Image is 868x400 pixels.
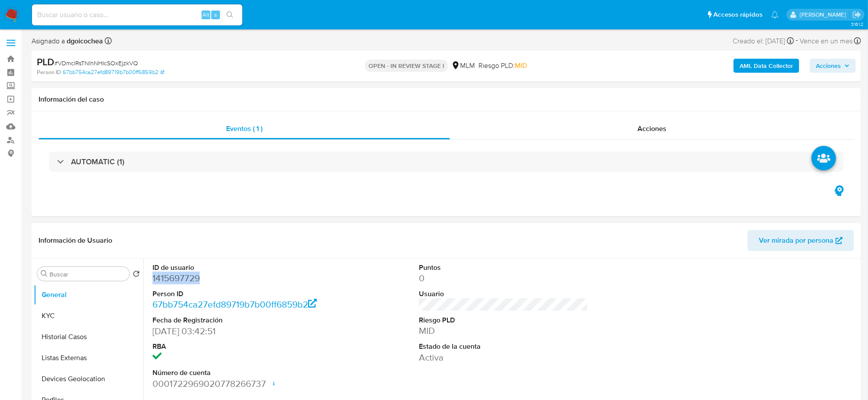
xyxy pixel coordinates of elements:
dd: 0 [419,272,588,284]
div: MLM [451,61,475,71]
button: Ver mirada por persona [748,230,854,251]
a: Notificaciones [771,11,779,18]
span: # VDmclRsTNlhNHIcSOxEjzkVQ [54,59,138,67]
dd: 1415697729 [152,272,322,284]
button: Volver al orden por defecto [133,270,140,280]
h3: AUTOMATIC (1) [71,157,124,166]
dt: Usuario [419,289,588,299]
dd: [DATE] 03:42:51 [152,325,322,337]
span: Asignado a [32,36,103,46]
span: Acciones [638,124,666,134]
a: 67bb754ca27efd89719b7b00ff6859b2 [152,298,317,311]
dt: ID de usuario [152,263,322,273]
dd: 0001722969020778266737 [152,378,322,390]
span: MID [515,60,527,71]
input: Buscar usuario o caso... [32,9,242,21]
span: Accesos rápidos [713,10,762,19]
div: AUTOMATIC (1) [49,152,843,172]
input: Buscar [50,270,126,278]
button: AML Data Collector [733,59,799,73]
dt: Riesgo PLD [419,315,588,325]
h1: Información de Usuario [39,236,112,245]
b: Person ID [37,68,61,76]
dt: Puntos [419,263,588,273]
span: - [796,35,798,47]
b: PLD [37,55,54,69]
p: dalia.goicochea@mercadolibre.com.mx [800,11,849,19]
p: OPEN - IN REVIEW STAGE I [365,60,448,72]
dd: MID [419,325,588,337]
a: 67bb754ca27efd89719b7b00ff6859b2 [63,68,164,76]
button: search-icon [221,9,239,21]
dd: Activa [419,351,588,364]
button: Acciones [810,59,856,73]
button: KYC [34,305,143,326]
a: Salir [852,10,861,19]
button: Devices Geolocation [34,368,143,389]
b: AML Data Collector [740,59,793,73]
span: Ver mirada por persona [759,230,833,251]
span: Alt [202,11,209,19]
h1: Información del caso [39,95,854,104]
span: Eventos ( 1 ) [226,124,262,134]
dt: RBA [152,342,322,351]
button: General [34,284,143,305]
span: s [214,11,217,19]
div: Creado el: [DATE] [733,35,794,47]
dt: Número de cuenta [152,368,322,378]
button: Listas Externas [34,347,143,368]
button: Historial Casos [34,326,143,347]
dt: Fecha de Registración [152,315,322,325]
span: Riesgo PLD: [478,61,527,71]
b: dgoicochea [65,36,103,46]
span: Vence en un mes [800,36,853,46]
button: Buscar [41,270,48,277]
dt: Estado de la cuenta [419,342,588,351]
dt: Person ID [152,289,322,299]
span: Acciones [816,59,841,73]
